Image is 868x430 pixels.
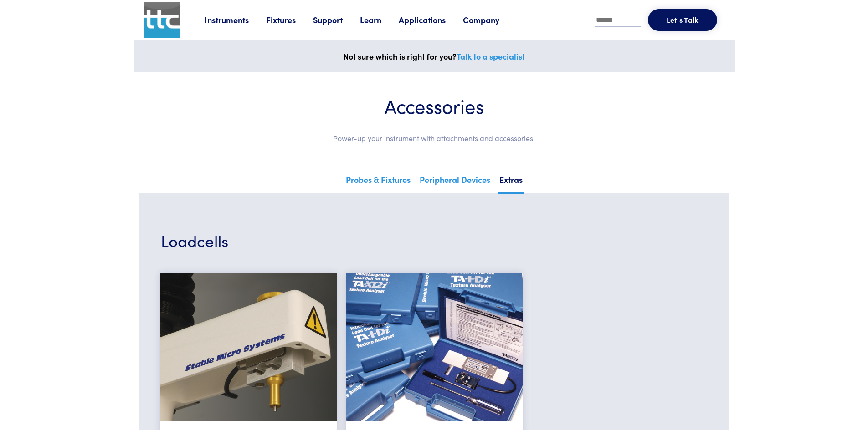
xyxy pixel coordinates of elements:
[161,229,708,251] h3: Loadcells
[266,14,313,25] a: Fixtures
[463,14,517,25] a: Company
[313,14,360,25] a: Support
[160,273,337,421] img: hardware-low-force-loadcell.jpg
[498,172,524,194] a: Extras
[161,94,708,118] h1: Accessories
[161,132,708,144] p: Power-up your instrument with attachments and accessories.
[457,51,525,62] a: Talk to a specialist
[360,14,399,25] a: Learn
[346,273,523,421] img: hardware-loadcells.jpg
[144,2,180,38] img: ttc_logo_1x1_v1.0.png
[139,50,729,63] p: Not sure which is right for you?
[648,9,717,31] button: Let's Talk
[205,14,266,25] a: Instruments
[399,14,463,25] a: Applications
[344,172,412,192] a: Probes & Fixtures
[418,172,492,192] a: Peripheral Devices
